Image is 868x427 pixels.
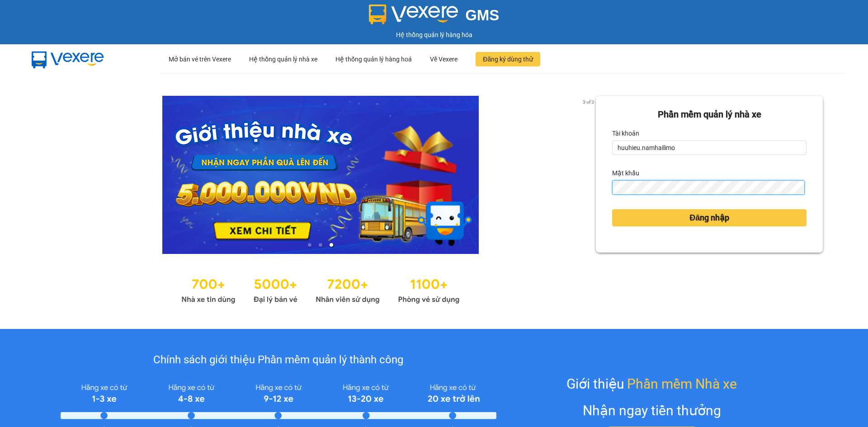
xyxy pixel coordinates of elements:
[689,211,729,224] span: Đăng nhập
[465,7,499,23] span: GMS
[430,45,458,74] div: Về Vexere
[612,209,807,226] button: Đăng nhập
[612,126,639,141] label: Tài khoản
[45,96,58,254] button: previous slide / item
[2,30,866,40] div: Hệ thống quản lý hàng hóa
[483,54,533,64] span: Đăng ký dùng thử
[612,180,804,195] input: Mật khẩu
[330,243,333,247] li: slide item 3
[612,166,639,180] label: Mật khẩu
[308,243,311,247] li: slide item 1
[249,45,317,74] div: Hệ thống quản lý nhà xe
[335,45,412,74] div: Hệ thống quản lý hàng hoá
[627,373,737,394] span: Phần mềm Nhà xe
[580,96,596,108] p: 3 of 3
[612,108,807,122] div: Phần mềm quản lý nhà xe
[369,5,458,24] img: logo 2
[61,352,496,369] div: Chính sách giới thiệu Phần mềm quản lý thành công
[319,243,322,247] li: slide item 2
[583,400,721,421] div: Nhận ngay tiền thưởng
[369,14,500,21] a: GMS
[566,373,737,394] div: Giới thiệu
[476,52,540,66] button: Đăng ký dùng thử
[169,45,231,74] div: Mở bán vé trên Vexere
[583,96,596,254] button: next slide / item
[23,44,113,74] img: mbUUG5Q.png
[181,272,460,306] img: Statistics.png
[612,141,807,155] input: Tài khoản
